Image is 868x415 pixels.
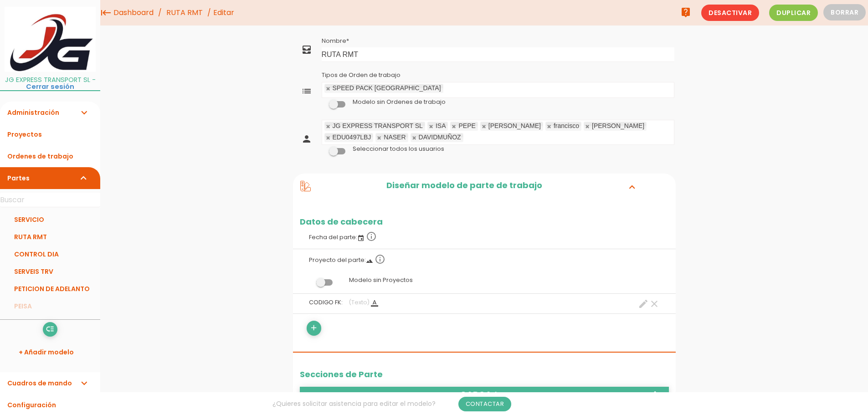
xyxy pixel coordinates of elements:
div: ISA [436,123,446,129]
i: expand_more [78,167,89,189]
i: clear [658,390,669,401]
div: PEPE [458,123,475,129]
i: low_priority [46,322,54,337]
label: Proyecto del parte: [300,249,669,269]
div: NASER [384,134,406,140]
a: create [638,298,649,309]
label: Fecha del parte: [300,226,669,246]
button: Borrar [823,4,866,20]
div: francisco [554,123,579,129]
label: Seleccionar todos los usuarios [353,145,444,153]
h2: Datos de cabecera [293,217,676,226]
a: create [647,387,658,404]
i: landscape [366,257,373,265]
a: Contactar [458,397,512,411]
span: (Texto) [349,298,370,306]
a: + Añadir modelo [5,341,96,363]
label: Modelo sin Proyectos [300,272,669,289]
a: Cerrar sesión [26,82,74,91]
img: itcons-logo [5,7,96,72]
i: format_color_text [371,299,378,307]
i: all_inbox [301,44,312,55]
i: info_outline [366,231,377,242]
span: Desactivar [701,5,759,21]
h2: Secciones de Parte [300,370,669,379]
i: person [301,133,312,144]
i: expand_more [625,181,639,193]
div: [PERSON_NAME] [592,123,644,129]
i: expand_more [78,372,89,394]
i: event [357,235,365,242]
a: live_help [677,3,695,21]
label: Nombre [322,37,349,45]
i: info_outline [375,254,385,265]
span: Editar [213,7,234,18]
i: live_help [680,3,691,21]
div: [PERSON_NAME] [488,123,541,129]
div: ¿Quieres solicitar asistencia para editar el modelo? [100,392,683,415]
i: expand_more [78,102,89,123]
div: SPEED PACK [GEOGRAPHIC_DATA] [333,85,441,91]
a: low_priority [300,387,311,404]
h2: Diseñar modelo de parte de trabajo [311,181,617,193]
a: low_priority [43,322,57,337]
div: JG EXPRESS TRANSPORT SL [333,123,423,129]
i: low_priority [300,390,311,401]
a: add [307,321,321,335]
a: clear [658,387,669,404]
header: CARGA * [300,387,669,404]
div: DAVIDMUÑOZ [419,134,461,140]
label: Tipos de Orden de trabajo [322,71,401,79]
span: Duplicar [769,5,818,21]
a: clear [649,298,660,309]
i: list [301,86,312,97]
label: Modelo sin Ordenes de trabajo [353,98,446,106]
i: create [647,390,658,401]
i: add [309,321,318,335]
div: EDU0497LBJ [333,134,371,140]
span: CODIGO FK: [309,298,343,306]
